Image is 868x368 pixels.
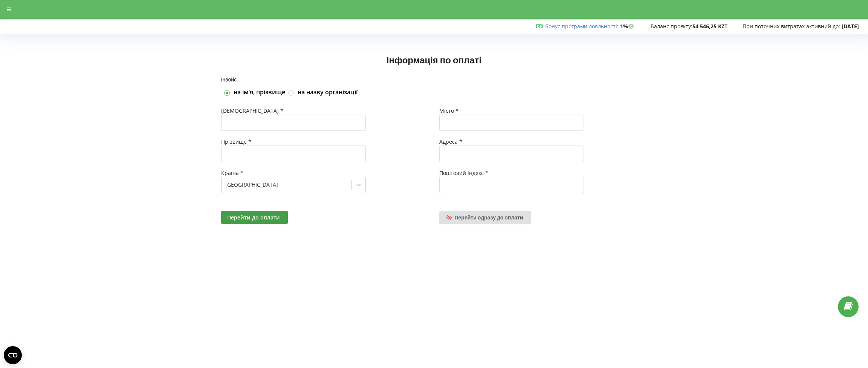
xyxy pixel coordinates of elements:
[387,54,481,65] span: Інформація по оплаті
[545,23,617,30] a: Бонус програми лояльності
[455,214,523,221] span: Перейти одразу до оплати
[439,138,462,145] span: Адреса *
[620,23,636,30] strong: 1%
[545,23,619,30] span: :
[221,138,251,145] span: Прізвище *
[298,88,358,97] label: на назву організації
[4,346,22,364] button: Open CMP widget
[221,76,237,83] span: Інвойс
[227,214,280,221] span: Перейти до оплати
[692,23,727,30] strong: 54 546,25 KZT
[439,211,531,224] a: Перейти одразу до оплати
[221,211,288,224] button: Перейти до оплати
[221,169,243,176] span: Країна *
[651,23,692,30] span: Баланс проєкту:
[743,23,840,30] span: При поточних витратах активний до:
[842,23,859,30] strong: [DATE]
[439,169,488,176] span: Поштовий індекс *
[221,107,283,114] span: [DEMOGRAPHIC_DATA] *
[234,88,285,97] label: на імʼя, прізвище
[439,107,458,114] span: Місто *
